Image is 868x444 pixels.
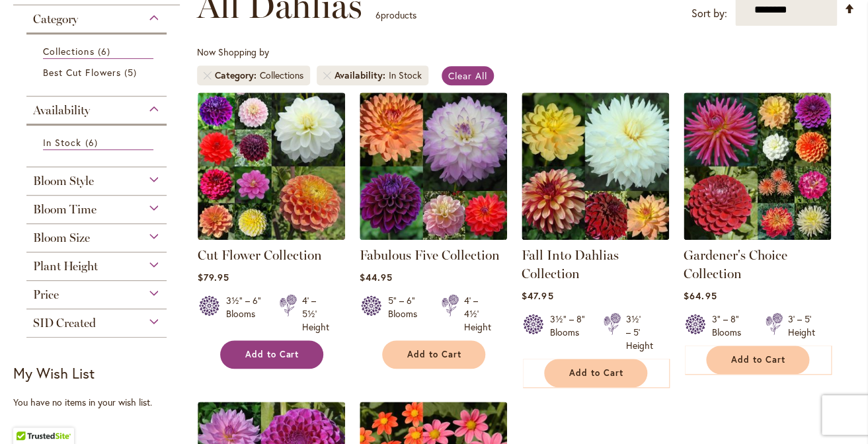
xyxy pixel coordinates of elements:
button: Add to Cart [544,359,647,387]
span: Plant Height [33,259,98,274]
button: Add to Cart [382,340,485,369]
div: 3' – 5' Height [788,313,815,339]
span: Collections [43,45,95,57]
a: Fall Into Dahlias Collection [522,247,619,281]
span: In Stock [43,136,81,149]
span: Add to Cart [245,349,299,360]
span: Bloom Style [33,174,94,188]
span: Add to Cart [731,354,785,365]
a: Remove Availability In Stock [323,71,331,79]
div: 3½' – 5' Height [626,313,653,352]
span: Bloom Size [33,231,90,245]
span: $79.95 [198,271,229,283]
div: In Stock [389,69,422,82]
a: CUT FLOWER COLLECTION [198,230,345,242]
div: 4' – 5½' Height [302,294,329,334]
span: Add to Cart [407,349,461,360]
div: Collections [260,69,303,82]
span: Category [215,69,260,82]
span: 6 [85,135,100,149]
span: Bloom Time [33,202,97,217]
span: Now Shopping by [197,46,269,58]
span: 6 [375,9,381,21]
div: You have no items in your wish list. [13,396,188,409]
img: Fabulous Five Collection [360,92,507,240]
div: 3½" – 8" Blooms [550,313,587,352]
label: Sort by: [691,1,727,26]
a: Collections [43,44,153,59]
span: Availability [33,103,90,118]
a: Clear All [442,66,494,85]
img: CUT FLOWER COLLECTION [198,92,345,240]
a: Fabulous Five Collection [360,247,500,263]
div: 5" – 6" Blooms [388,294,425,334]
a: Fabulous Five Collection [360,230,507,242]
span: SID Created [33,316,96,330]
span: 5 [124,65,140,79]
button: Add to Cart [220,340,323,369]
button: Add to Cart [706,346,809,374]
span: $64.95 [684,289,717,302]
span: Add to Cart [569,367,623,379]
img: Fall Into Dahlias Collection [522,92,669,240]
span: $47.95 [522,289,553,302]
span: Clear All [448,69,487,82]
iframe: Launch Accessibility Center [10,397,47,434]
a: Fall Into Dahlias Collection [522,230,669,242]
div: 4' – 4½' Height [464,294,491,334]
div: 3" – 8" Blooms [712,313,749,339]
span: Availability [335,69,389,82]
span: 6 [98,44,114,58]
a: Gardener's Choice Collection [684,247,787,281]
a: In Stock 6 [43,135,153,150]
span: Category [33,12,78,26]
a: Cut Flower Collection [198,247,322,263]
a: Best Cut Flowers [43,65,153,79]
a: Gardener's Choice Collection [684,230,831,242]
img: Gardener's Choice Collection [684,92,831,240]
div: 3½" – 6" Blooms [226,294,263,334]
a: Remove Category Collections [204,71,212,79]
strong: My Wish List [13,363,95,383]
span: $44.95 [360,271,393,283]
span: Best Cut Flowers [43,66,121,79]
p: products [375,5,416,26]
span: Price [33,287,59,302]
